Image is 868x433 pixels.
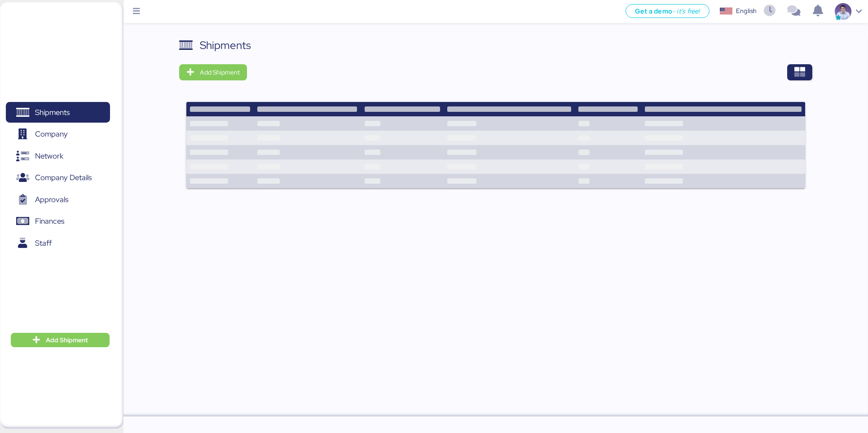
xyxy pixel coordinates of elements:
[179,64,247,80] button: Add Shipment
[11,333,110,347] button: Add Shipment
[6,102,110,123] a: Shipments
[6,189,110,210] a: Approvals
[736,6,757,16] div: English
[35,193,68,206] span: Approvals
[35,150,63,163] span: Network
[200,67,240,78] span: Add Shipment
[35,128,68,141] span: Company
[6,211,110,232] a: Finances
[46,335,88,345] span: Add Shipment
[35,215,64,228] span: Finances
[6,233,110,253] a: Staff
[200,37,251,53] div: Shipments
[35,237,52,250] span: Staff
[129,4,144,19] button: Menu
[35,106,70,119] span: Shipments
[6,146,110,166] a: Network
[6,124,110,145] a: Company
[35,171,92,184] span: Company Details
[6,168,110,188] a: Company Details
